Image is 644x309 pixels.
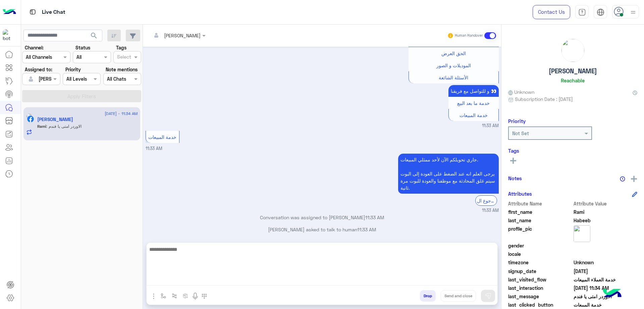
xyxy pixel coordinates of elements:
span: 2025-08-27T07:27:38.933Z [574,268,638,275]
span: Rami [37,124,46,129]
div: الرجوع ال Bot [475,195,497,206]
p: Conversation was assigned to [PERSON_NAME] [146,214,499,221]
h6: Reachable [561,77,585,83]
img: Trigger scenario [172,293,177,299]
img: send message [485,293,491,299]
label: Priority [65,66,81,73]
label: Note mentions [106,66,138,73]
h5: Rami Habeeb [37,117,73,122]
span: timezone [508,259,572,266]
label: Channel: [25,44,44,51]
img: tab [29,8,37,16]
h6: Attributes [508,191,532,197]
span: last_clicked_button [508,301,572,308]
img: tab [578,8,586,16]
img: Logo [3,5,16,19]
button: select flow [158,290,169,301]
span: الموديلات و الصور [436,63,471,68]
span: 11:33 AM [365,215,384,220]
span: gender [508,242,572,249]
button: Apply Filters [22,90,141,102]
img: make a call [202,294,207,299]
span: search [90,32,98,40]
button: Trigger scenario [169,290,180,301]
img: defaultAdmin.png [26,74,36,84]
img: profile [629,8,637,16]
img: send voice note [191,292,199,300]
a: tab [575,5,589,19]
img: send attachment [150,292,158,300]
img: hulul-logo.png [600,282,624,306]
img: picture [26,113,32,119]
span: last_message [508,293,572,300]
img: picture [561,39,584,62]
label: Status [75,44,90,51]
img: create order [183,293,188,299]
p: Live Chat [42,8,65,17]
img: notes [620,176,625,182]
h6: Priority [508,118,526,124]
span: خدمة العملاء المبيعات [574,276,638,283]
img: Facebook [27,116,34,122]
span: null [574,242,638,249]
span: Unknown [574,259,638,266]
p: 29/8/2025, 11:33 AM [398,154,499,194]
span: خدمة المبيعات [148,134,176,140]
button: create order [180,290,191,301]
span: خدمة ما بعد البيع [457,100,490,106]
img: picture [574,225,590,242]
span: Subscription Date : [DATE] [515,95,573,103]
img: tab [597,8,604,16]
h6: Notes [508,175,522,181]
span: last_name [508,217,572,224]
span: locale [508,250,572,258]
span: 11:33 AM [357,227,376,232]
button: Drop [420,290,436,302]
span: first_name [508,208,572,216]
span: الحق العرض [441,50,466,56]
span: 2025-08-29T08:34:07.225Z [574,284,638,292]
span: signup_date [508,268,572,275]
span: Rami [574,208,638,216]
span: 11:33 AM [482,207,499,214]
small: Human Handover [455,33,483,38]
h5: [PERSON_NAME] [549,67,597,75]
span: Unknown [508,88,534,95]
span: Habeeb [574,217,638,224]
div: Select [116,53,131,62]
span: الأسئلة الشائعة [439,75,468,80]
p: [PERSON_NAME] asked to talk to human [146,226,499,233]
button: search [86,30,102,44]
button: Send and close [441,290,476,302]
span: last_interaction [508,284,572,292]
span: profile_pic [508,225,572,241]
span: الاوردر امتى يا فندم [574,293,638,300]
label: Assigned to: [25,66,52,73]
span: الاوردر امتى يا فندم [46,124,82,129]
span: 11:33 AM [146,146,162,151]
span: خدمة المبيعات [574,301,638,308]
span: [DATE] - 11:34 AM [105,111,138,117]
span: Attribute Name [508,200,572,207]
span: null [574,250,638,258]
img: select flow [161,293,166,299]
h6: Tags [508,148,637,154]
span: Attribute Value [574,200,638,207]
span: خدمة المبيعات [460,112,488,118]
p: 29/8/2025, 11:33 AM [448,85,499,97]
img: add [631,176,637,182]
span: last_visited_flow [508,276,572,283]
span: 11:33 AM [482,123,499,129]
a: Contact Us [533,5,570,19]
label: Tags [116,44,126,51]
img: 713415422032625 [3,29,15,41]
